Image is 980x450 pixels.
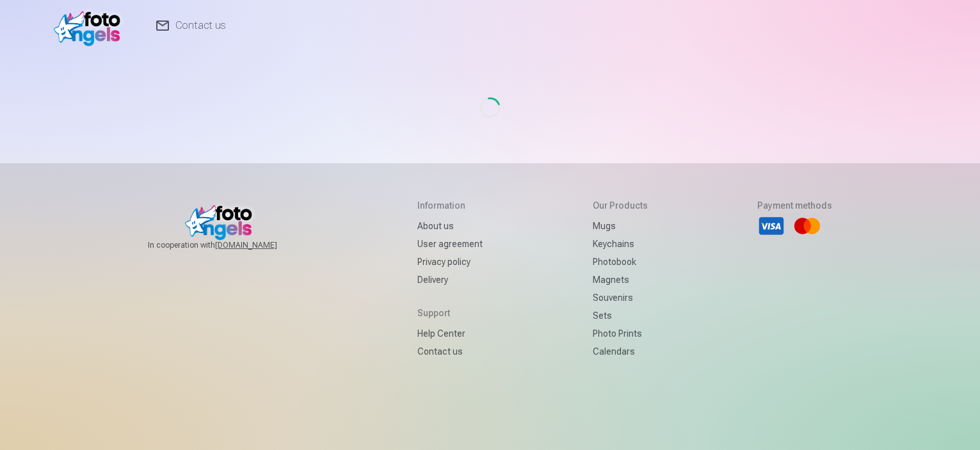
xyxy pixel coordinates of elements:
a: Mugs [593,217,648,235]
img: /v1 [54,5,127,46]
a: Help Center [417,325,483,342]
h5: Our products [593,199,648,212]
h5: Support [417,307,483,319]
li: Mastercard [793,212,821,240]
a: Calendars [593,342,648,360]
a: Magnets [593,271,648,289]
li: Visa [757,212,785,240]
a: Souvenirs [593,289,648,307]
a: About us [417,217,483,235]
h5: Payment methods [757,199,832,212]
h5: Information [417,199,483,212]
a: Delivery [417,271,483,289]
a: Privacy policy [417,253,483,271]
a: Contact us [417,342,483,360]
span: In cooperation with [148,240,308,250]
a: Keychains [593,235,648,253]
a: Photobook [593,253,648,271]
a: Photo prints [593,325,648,342]
a: User agreement [417,235,483,253]
a: [DOMAIN_NAME] [215,240,308,250]
a: Sets [593,307,648,325]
